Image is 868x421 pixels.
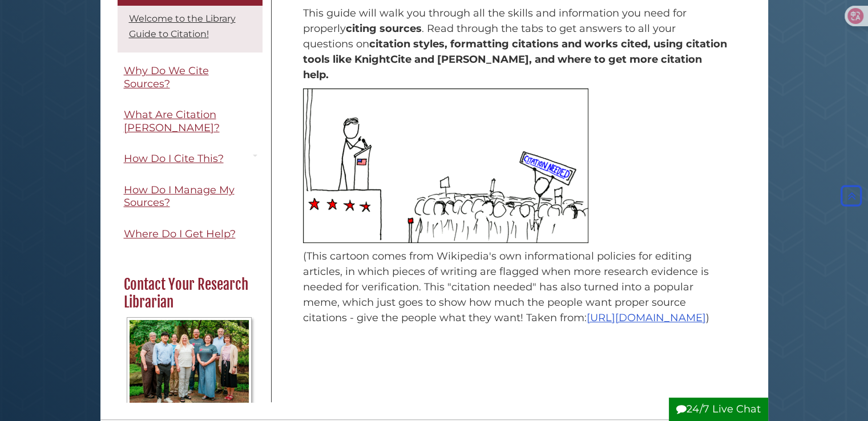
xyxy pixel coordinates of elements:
span: What Are Citation [PERSON_NAME]? [124,108,220,134]
p: (This cartoon comes from Wikipedia's own informational policies for editing articles, in which pi... [303,249,728,326]
span: How Do I Manage My Sources? [124,184,235,209]
a: Welcome to the Library Guide to Citation! [129,13,236,39]
a: How Do I Manage My Sources? [118,177,263,216]
span: This guide will walk you through all the skills and information you need for properly . Read thro... [303,7,727,81]
strong: citing sources [346,22,422,35]
a: Back to Top [838,190,865,203]
span: How Do I Cite This? [124,152,224,165]
a: Why Do We Cite Sources? [118,58,263,96]
button: 24/7 Live Chat [669,398,768,421]
a: What Are Citation [PERSON_NAME]? [118,102,263,140]
strong: citation styles, formatting citations and works cited, using citation tools like KnightCite and [... [303,38,727,81]
h2: Contact Your Research Librarian [118,276,261,311]
img: Stick figure cartoon of politician speaking to crowd, person holding sign that reads "citation ne... [303,88,588,243]
a: [URL][DOMAIN_NAME] [587,311,706,324]
a: How Do I Cite This? [118,146,263,172]
a: Where Do I Get Help? [118,221,263,247]
span: Why Do We Cite Sources? [124,64,209,90]
span: Where Do I Get Help? [124,228,236,240]
img: Profile Photo [127,317,252,410]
